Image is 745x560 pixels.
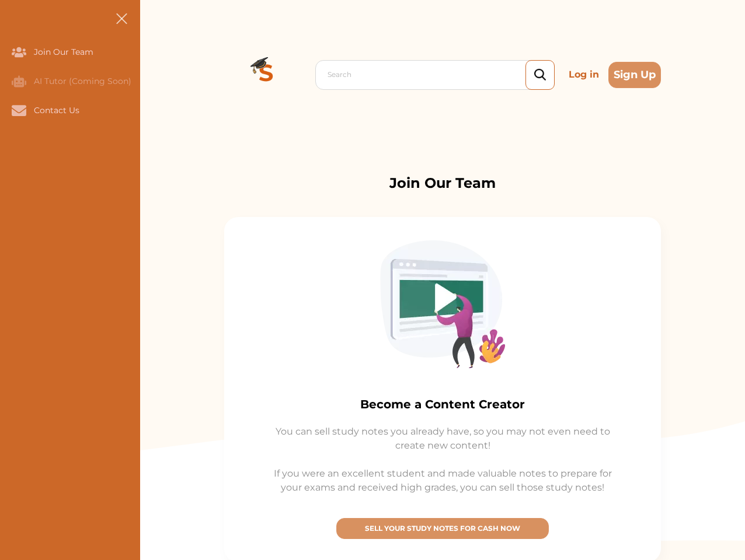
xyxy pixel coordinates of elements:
p: Become a Content Creator [224,395,661,413]
button: Sign Up [608,62,661,88]
p: You can sell study notes you already have, so you may not even need to create new content! If you... [224,425,661,495]
img: Logo [224,33,308,117]
p: Join Our Team [224,173,661,194]
img: Creator-Image [380,240,505,368]
p: SELL YOUR STUDY NOTES FOR CASH NOW [342,523,544,534]
img: search_icon [534,69,546,81]
button: [object Object] [336,518,549,539]
p: Log in [564,63,604,86]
